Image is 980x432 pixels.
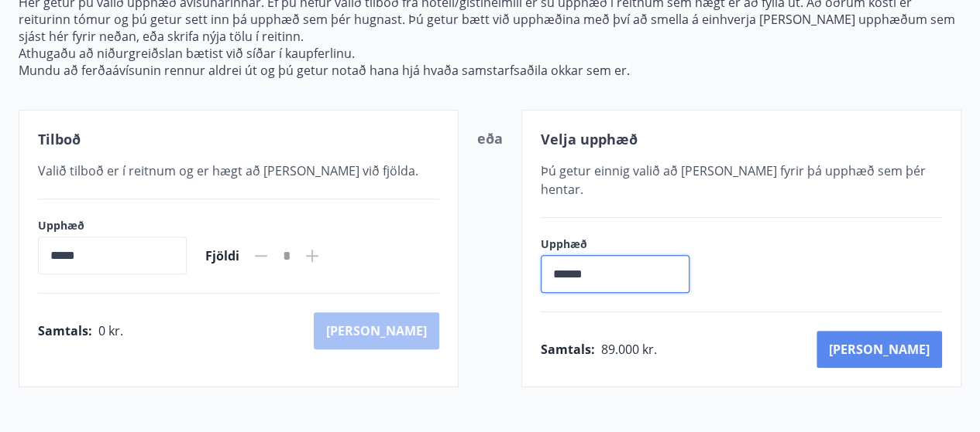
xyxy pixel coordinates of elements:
span: Fjöldi [205,247,239,264]
span: Valið tilboð er í reitnum og er hægt að [PERSON_NAME] við fjölda. [38,162,418,179]
span: eða [477,129,503,148]
span: Þú getur einnig valið að [PERSON_NAME] fyrir þá upphæð sem þér hentar. [541,162,926,198]
p: Mundu að ferðaávísunin rennur aldrei út og þú getur notað hana hjá hvaða samstarfsaðila okkar sem er [19,62,961,79]
span: Velja upphæð [541,130,638,148]
span: 0 kr. [98,322,123,339]
span: Samtals : [541,341,595,358]
span: Samtals : [38,322,92,339]
label: Upphæð [38,218,187,233]
label: Upphæð [541,236,705,252]
p: Athugaðu að niðurgreiðslan bætist við síðar í kaupferlinu. [19,45,961,62]
button: [PERSON_NAME] [817,331,942,368]
span: . [627,62,630,79]
span: 89.000 kr. [601,341,657,358]
span: Tilboð [38,130,81,148]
